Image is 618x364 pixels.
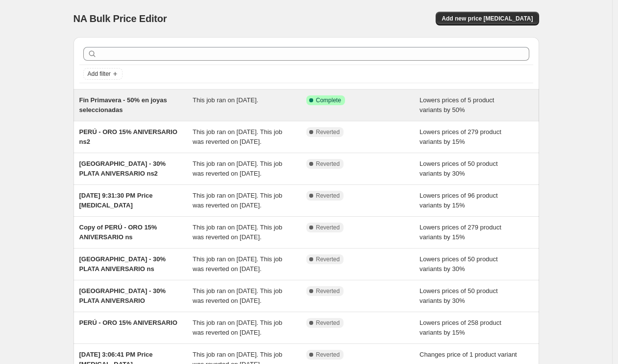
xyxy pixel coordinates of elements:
span: PERÚ - ORO 15% ANIVERSARIO ns2 [79,128,177,145]
span: Reverted [316,128,340,136]
span: Lowers prices of 279 product variants by 15% [420,224,501,241]
span: This job ran on [DATE]. This job was reverted on [DATE]. [193,287,282,304]
span: This job ran on [DATE]. This job was reverted on [DATE]. [193,128,282,145]
span: Fin Primavera - 50% en joyas seleccionadas [79,96,167,114]
span: Reverted [316,351,340,359]
span: [GEOGRAPHIC_DATA] - 30% PLATA ANIVERSARIO ns2 [79,160,166,177]
span: This job ran on [DATE]. This job was reverted on [DATE]. [193,224,282,241]
span: [DATE] 9:31:30 PM Price [MEDICAL_DATA] [79,192,153,209]
span: This job ran on [DATE]. This job was reverted on [DATE]. [193,319,282,336]
span: Changes price of 1 product variant [420,351,517,358]
span: Lowers prices of 50 product variants by 30% [420,160,498,177]
span: Lowers prices of 279 product variants by 15% [420,128,501,145]
span: PERÚ - ORO 15% ANIVERSARIO [79,319,177,326]
span: Lowers prices of 50 product variants by 30% [420,255,498,273]
span: Lowers prices of 50 product variants by 30% [420,287,498,304]
span: Copy of PERÚ - ORO 15% ANIVERSARIO ns [79,224,157,241]
button: Add filter [83,68,123,80]
span: This job ran on [DATE]. This job was reverted on [DATE]. [193,192,282,209]
span: Reverted [316,224,340,231]
span: Reverted [316,287,340,295]
span: This job ran on [DATE]. This job was reverted on [DATE]. [193,255,282,273]
span: Lowers prices of 5 product variants by 50% [420,96,494,114]
span: Lowers prices of 96 product variants by 15% [420,192,498,209]
button: Add new price [MEDICAL_DATA] [436,12,539,25]
span: Add new price [MEDICAL_DATA] [442,15,533,23]
span: Complete [316,96,341,104]
span: NA Bulk Price Editor [74,13,167,24]
span: Add filter [88,70,111,78]
span: [GEOGRAPHIC_DATA] - 30% PLATA ANIVERSARIO ns [79,255,166,273]
span: Reverted [316,255,340,263]
span: [GEOGRAPHIC_DATA] - 30% PLATA ANIVERSARIO [79,287,166,304]
span: This job ran on [DATE]. [193,96,258,104]
span: Lowers prices of 258 product variants by 15% [420,319,501,336]
span: Reverted [316,319,340,327]
span: Reverted [316,160,340,168]
span: This job ran on [DATE]. This job was reverted on [DATE]. [193,160,282,177]
span: Reverted [316,192,340,200]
